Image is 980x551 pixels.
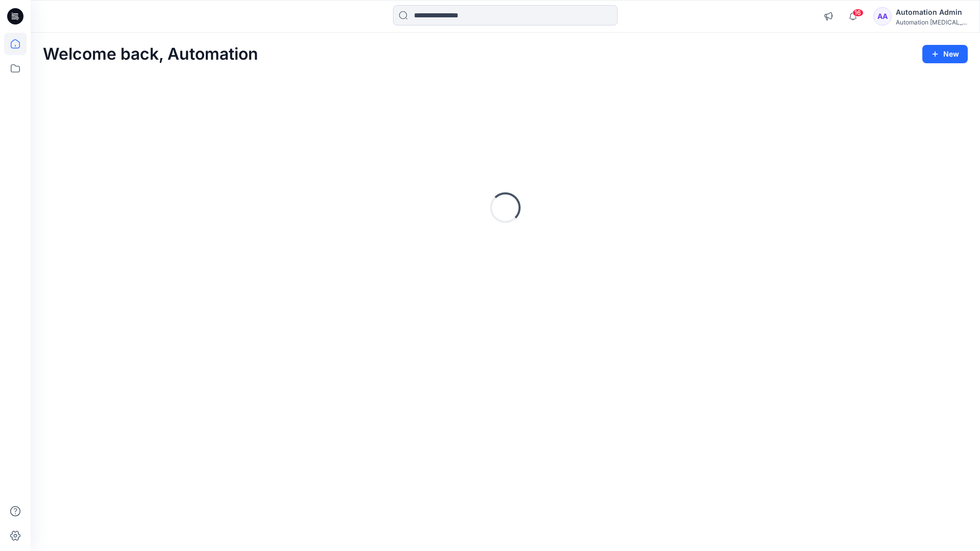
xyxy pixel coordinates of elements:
[896,6,967,18] div: Automation Admin
[873,7,892,26] div: AA
[852,9,864,17] span: 16
[922,45,968,63] button: New
[43,45,258,64] h2: Welcome back, Automation
[896,18,967,26] div: Automation [MEDICAL_DATA]...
